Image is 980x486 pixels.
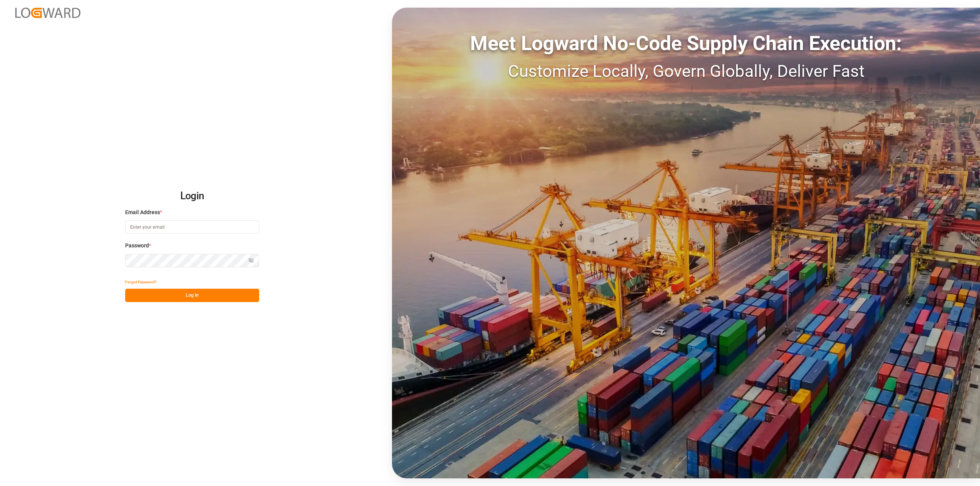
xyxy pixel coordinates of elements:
button: Log In [125,289,259,302]
button: Forgot Password? [125,275,157,289]
span: Email Address [125,208,160,216]
span: Password [125,242,149,250]
h2: Login [125,184,259,208]
div: Meet Logward No-Code Supply Chain Execution: [392,29,980,59]
img: Logward_new_orange.png [15,8,80,18]
div: Customize Locally, Govern Globally, Deliver Fast [392,59,980,84]
input: Enter your email [125,220,259,234]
